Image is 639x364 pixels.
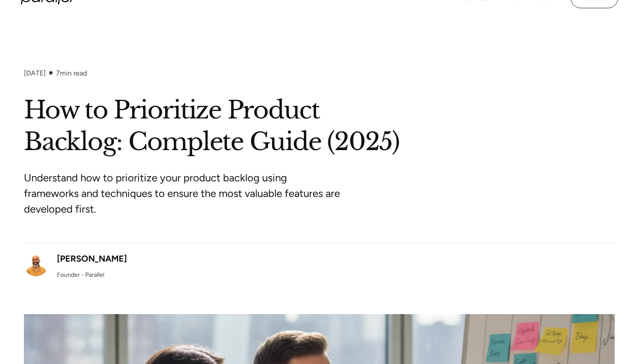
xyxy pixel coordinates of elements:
[24,95,615,158] h1: How to Prioritize Product Backlog: Complete Guide (2025)
[24,252,48,276] img: Robin Dhanwani
[56,69,60,77] span: 7
[24,170,350,217] p: Understand how to prioritize your product backlog using frameworks and techniques to ensure the m...
[24,252,127,279] a: [PERSON_NAME]Founder - Parallel
[57,270,104,279] div: Founder - Parallel
[57,252,127,265] div: [PERSON_NAME]
[56,69,87,77] div: min read
[24,69,46,77] div: [DATE]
